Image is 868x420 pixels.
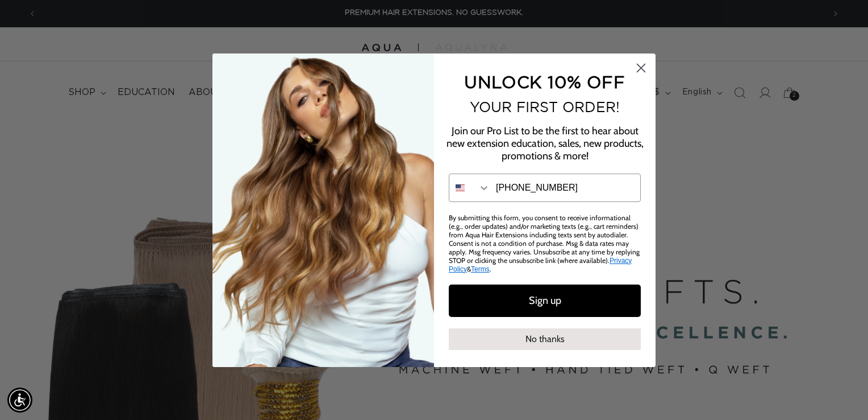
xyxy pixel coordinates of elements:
span: UNLOCK 10% OFF [464,72,625,91]
div: Accessibility Menu [7,388,32,413]
img: c32608a3-3715-491a-9676-2ea8b463c88f.png [212,53,434,367]
a: Privacy Policy [449,257,632,273]
p: By submitting this form, you consent to receive informational (e.g., order updates) and/or market... [449,213,641,273]
button: Search Countries [449,174,490,201]
button: Sign up [449,285,641,317]
span: Join our Pro List to be the first to hear about new extension education, sales, new products, pro... [446,125,644,162]
img: United States [456,183,465,192]
span: YOUR FIRST ORDER! [470,99,620,115]
button: Close dialog [631,58,651,78]
input: Phone Number [490,174,640,201]
a: Terms [471,265,490,273]
iframe: Chat Widget [811,365,868,420]
button: No thanks [449,328,641,350]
